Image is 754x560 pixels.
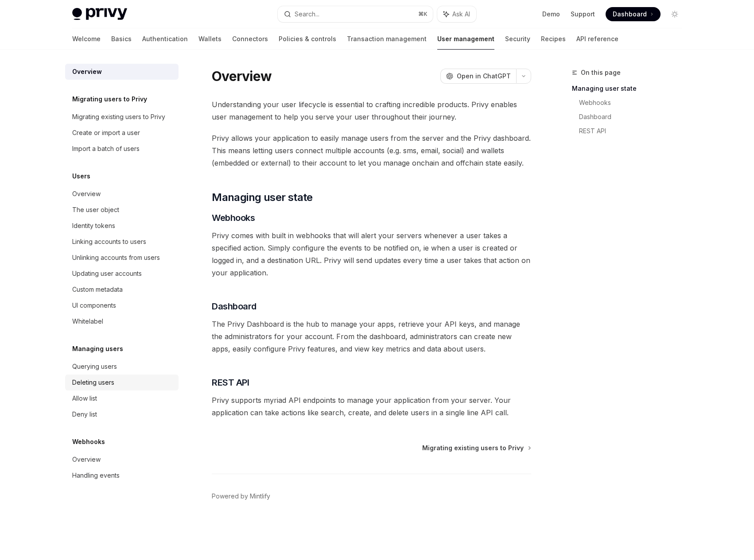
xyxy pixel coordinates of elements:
[65,64,179,80] a: Overview
[72,171,90,182] h5: Users
[212,98,531,123] span: Understanding your user lifecycle is essential to crafting incredible products. Privy enables use...
[72,112,165,122] div: Migrating existing users to Privy
[72,268,142,279] div: Updating user accounts
[613,10,647,19] span: Dashboard
[295,9,319,19] div: Search...
[65,313,179,329] a: Whitelabel
[65,109,179,125] a: Migrating existing users to Privy
[579,96,689,110] a: Webhooks
[72,454,101,465] div: Overview
[542,10,560,19] a: Demo
[581,67,621,78] span: On this page
[72,94,147,104] h5: Migrating users to Privy
[212,212,255,224] span: Webhooks
[212,190,313,205] span: Managing user state
[65,125,179,141] a: Create or import a user
[579,124,689,138] a: REST API
[72,344,123,354] h5: Managing users
[65,375,179,390] a: Deleting users
[72,66,102,77] div: Overview
[72,361,117,372] div: Querying users
[579,110,689,124] a: Dashboard
[65,141,179,157] a: Import a batch of users
[72,316,103,327] div: Whitelabel
[606,7,661,21] a: Dashboard
[72,436,105,447] h5: Webhooks
[65,186,179,202] a: Overview
[418,11,428,18] span: ⌘ K
[72,28,101,50] a: Welcome
[668,7,682,21] button: Toggle dark mode
[111,28,132,50] a: Basics
[72,300,116,311] div: UI components
[212,318,531,355] span: The Privy Dashboard is the hub to manage your apps, retrieve your API keys, and manage the admini...
[212,132,531,169] span: Privy allows your application to easily manage users from the server and the Privy dashboard. Thi...
[72,205,119,215] div: The user object
[437,6,476,22] button: Ask AI
[440,69,516,84] button: Open in ChatGPT
[72,220,115,231] div: Identity tokens
[457,72,511,81] span: Open in ChatGPT
[72,189,101,199] div: Overview
[278,6,433,22] button: Search...⌘K
[212,376,249,389] span: REST API
[72,470,120,481] div: Handling events
[72,409,97,420] div: Deny list
[198,28,222,50] a: Wallets
[72,252,160,263] div: Unlinking accounts from users
[65,282,179,297] a: Custom metadata
[422,444,524,452] span: Migrating existing users to Privy
[65,234,179,250] a: Linking accounts to users
[505,28,530,50] a: Security
[65,467,179,483] a: Handling events
[72,143,140,154] div: Import a batch of users
[437,28,494,50] a: User management
[72,377,114,388] div: Deleting users
[65,359,179,375] a: Querying users
[347,28,427,50] a: Transaction management
[422,444,530,452] a: Migrating existing users to Privy
[212,300,257,313] span: Dashboard
[541,28,566,50] a: Recipes
[212,394,531,419] span: Privy supports myriad API endpoints to manage your application from your server. Your application...
[212,229,531,279] span: Privy comes with built in webhooks that will alert your servers whenever a user takes a specified...
[65,452,179,467] a: Overview
[576,28,618,50] a: API reference
[65,266,179,282] a: Updating user accounts
[65,297,179,313] a: UI components
[65,218,179,234] a: Identity tokens
[279,28,336,50] a: Policies & controls
[212,68,272,84] h1: Overview
[72,284,123,295] div: Custom metadata
[65,406,179,422] a: Deny list
[572,81,689,96] a: Managing user state
[452,10,470,19] span: Ask AI
[571,10,595,19] a: Support
[72,8,127,20] img: light logo
[72,236,146,247] div: Linking accounts to users
[65,390,179,406] a: Allow list
[72,127,140,138] div: Create or import a user
[65,250,179,266] a: Unlinking accounts from users
[65,202,179,218] a: The user object
[232,28,268,50] a: Connectors
[72,393,97,404] div: Allow list
[212,492,270,501] a: Powered by Mintlify
[142,28,188,50] a: Authentication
